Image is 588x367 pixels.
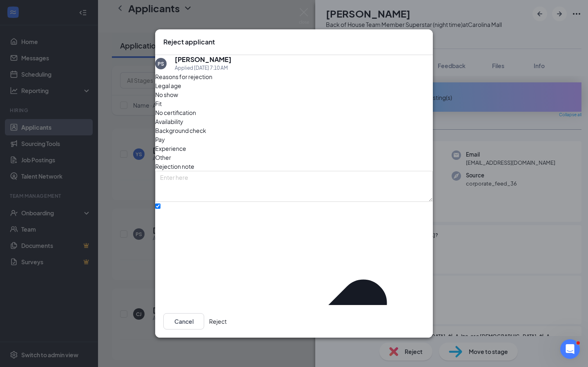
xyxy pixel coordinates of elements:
iframe: Intercom live chat [560,339,580,359]
span: Fit [155,99,162,108]
span: No certification [155,108,196,117]
span: Pay [155,135,165,144]
span: Background check [155,126,206,135]
div: PS [158,60,164,67]
span: Availability [155,117,183,126]
span: Legal age [155,81,181,90]
button: Cancel [163,313,204,329]
span: Reasons for rejection [155,73,212,80]
h3: Reject applicant [163,38,215,46]
span: Experience [155,144,186,153]
h5: [PERSON_NAME] [175,55,232,64]
button: Reject [209,313,227,329]
span: Other [155,153,171,162]
span: Rejection note [155,163,194,170]
div: Applied [DATE] 7:10 AM [175,64,232,72]
span: No show [155,90,178,99]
